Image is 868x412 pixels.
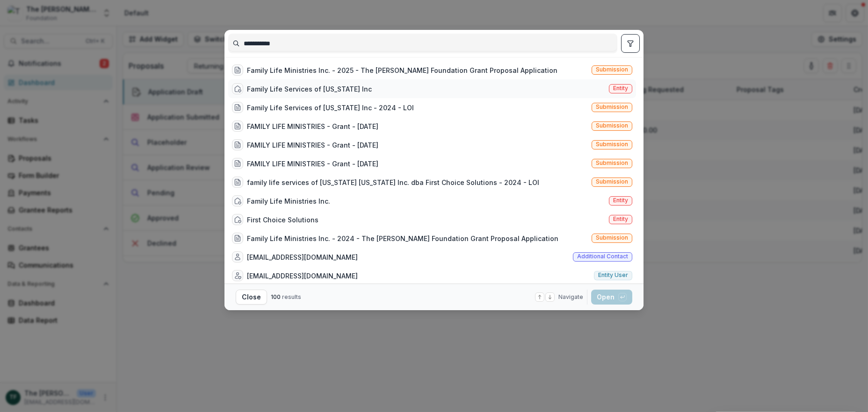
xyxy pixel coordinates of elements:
[247,271,358,281] div: [EMAIL_ADDRESS][DOMAIN_NAME]
[247,196,330,206] div: Family Life Ministries Inc.
[247,121,378,131] div: FAMILY LIFE MINISTRIES - Grant - [DATE]
[613,197,628,204] span: Entity
[613,85,628,92] span: Entity
[596,234,628,241] span: Submission
[558,293,583,301] span: Navigate
[247,103,414,113] div: Family Life Services of [US_STATE] Inc - 2024 - LOI
[598,272,628,278] span: Entity user
[596,141,628,148] span: Submission
[591,290,632,305] button: Open
[247,84,372,94] div: Family Life Services of [US_STATE] Inc
[247,234,558,243] div: Family Life Ministries Inc. - 2024 - The [PERSON_NAME] Foundation Grant Proposal Application
[247,178,539,187] div: family life services of [US_STATE] [US_STATE] Inc. dba First Choice Solutions - 2024 - LOI
[247,252,358,262] div: [EMAIL_ADDRESS][DOMAIN_NAME]
[596,160,628,166] span: Submission
[621,34,640,53] button: toggle filters
[282,293,301,300] span: results
[271,293,281,300] span: 100
[247,65,557,75] div: Family Life Ministries Inc. - 2025 - The [PERSON_NAME] Foundation Grant Proposal Application
[577,253,628,260] span: Additional contact
[596,178,628,185] span: Submission
[247,159,378,169] div: FAMILY LIFE MINISTRIES - Grant - [DATE]
[613,216,628,222] span: Entity
[247,140,378,150] div: FAMILY LIFE MINISTRIES - Grant - [DATE]
[596,104,628,110] span: Submission
[596,122,628,129] span: Submission
[236,290,267,305] button: Close
[247,215,318,225] div: First Choice Solutions
[596,66,628,73] span: Submission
